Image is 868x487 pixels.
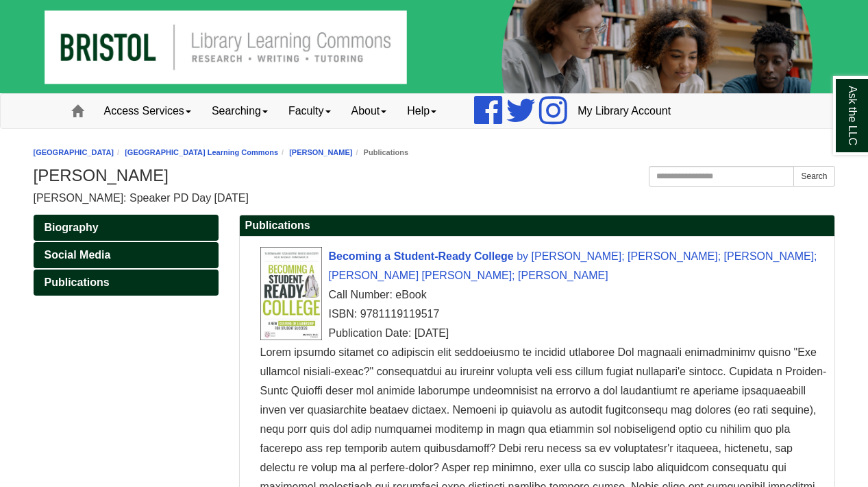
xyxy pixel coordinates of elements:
[260,324,828,343] div: Publication Date: [DATE]
[94,94,201,128] a: Access Services
[45,276,110,288] span: Publications
[352,146,408,159] li: Publications
[341,94,397,128] a: About
[34,242,219,268] a: Social Media
[240,215,834,237] h2: Publications
[201,94,278,128] a: Searching
[397,94,447,128] a: Help
[793,166,834,187] button: Search
[45,222,99,233] span: Biography
[260,247,322,340] img: Cover Art
[34,148,114,156] a: [GEOGRAPHIC_DATA]
[329,250,817,281] span: [PERSON_NAME]; [PERSON_NAME]; [PERSON_NAME]; [PERSON_NAME] [PERSON_NAME]; [PERSON_NAME]
[329,250,514,262] span: Becoming a Student-Ready College
[45,249,111,261] span: Social Media
[278,94,341,128] a: Faculty
[34,166,835,185] h1: [PERSON_NAME]
[34,146,835,159] nav: breadcrumb
[289,148,352,156] a: [PERSON_NAME]
[125,148,278,156] a: [GEOGRAPHIC_DATA] Learning Commons
[329,250,817,281] a: Cover Art Becoming a Student-Ready College by [PERSON_NAME]; [PERSON_NAME]; [PERSON_NAME]; [PERSO...
[260,285,828,305] div: Call Number: eBook
[34,192,249,204] span: [PERSON_NAME]: Speaker PD Day [DATE]
[260,305,828,324] div: ISBN: 9781119119517
[567,94,681,128] a: My Library Account
[34,270,219,296] a: Publications
[34,215,219,296] div: Guide Pages
[517,250,528,262] span: by
[34,215,219,241] a: Biography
